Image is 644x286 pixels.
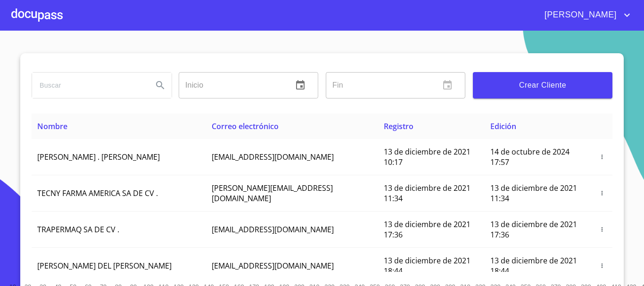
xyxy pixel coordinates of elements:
span: Edición [490,121,516,131]
button: account of current user [537,8,633,23]
span: Crear Cliente [480,79,605,92]
span: 13 de diciembre de 2021 17:36 [384,219,471,240]
span: TRAPERMAQ SA DE CV . [37,224,119,235]
span: Nombre [37,121,67,131]
span: [PERSON_NAME] . [PERSON_NAME] [37,152,160,162]
button: Crear Cliente [473,72,612,98]
span: [EMAIL_ADDRESS][DOMAIN_NAME] [212,224,334,235]
span: 13 de diciembre de 2021 18:44 [384,255,471,276]
span: 13 de diciembre de 2021 17:36 [490,219,577,240]
span: TECNY FARMA AMERICA SA DE CV . [37,188,158,198]
span: 13 de diciembre de 2021 10:17 [384,147,471,167]
span: 13 de diciembre de 2021 18:44 [490,255,577,276]
input: search [32,73,145,98]
span: Correo electrónico [212,121,279,131]
span: Registro [384,121,413,131]
span: [PERSON_NAME][EMAIL_ADDRESS][DOMAIN_NAME] [212,183,333,204]
span: 14 de octubre de 2024 17:57 [490,147,570,167]
span: [EMAIL_ADDRESS][DOMAIN_NAME] [212,152,334,162]
span: [EMAIL_ADDRESS][DOMAIN_NAME] [212,261,334,271]
button: Search [149,74,172,97]
span: [PERSON_NAME] [537,8,621,23]
span: [PERSON_NAME] DEL [PERSON_NAME] [37,261,172,271]
span: 13 de diciembre de 2021 11:34 [384,183,471,204]
span: 13 de diciembre de 2021 11:34 [490,183,577,204]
